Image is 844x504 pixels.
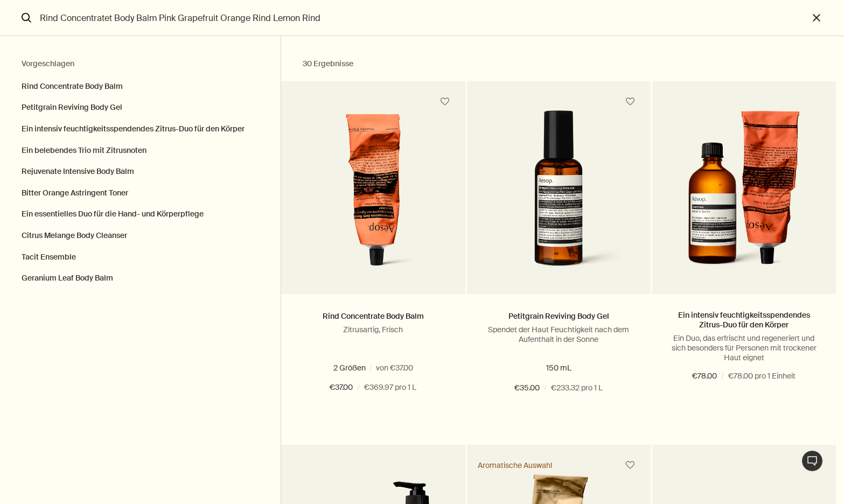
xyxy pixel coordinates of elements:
span: €369.97 pro 1 L [364,381,416,394]
button: Zum Wunschzettel hinzufügen [620,92,640,111]
a: Petitgrain Reviving Body Gel with pump [467,110,651,294]
h2: 30 Ergebnisse [303,58,690,71]
p: Zitrusartig, Frisch [297,325,449,334]
a: Rind Concentrate Body Balm in aluminium tube [281,110,465,294]
span: / [544,382,547,395]
span: €35.00 [514,382,540,395]
button: Zum Wunschzettel hinzufügen [620,456,640,475]
h2: Vorgeschlagen [22,58,259,71]
a: Rind Concentrate Body Balm in orange tube, alongside Breathless in an amber bottle [652,110,836,294]
span: €37.00 [330,381,353,394]
img: Rind Concentrate Body Balm in aluminium tube [301,110,446,278]
button: Live-Support Chat [801,450,823,472]
a: Ein intensiv feuchtigkeitsspendendes Zitrus-Duo für den Körper [668,310,820,330]
a: Rind Concentrate Body Balm [323,311,424,321]
p: Spendet der Haut Feuchtigkeit nach dem Aufenthalt in der Sonne [483,325,634,344]
span: / [357,381,360,394]
span: / [721,370,724,383]
span: 100 mL [334,363,365,373]
span: €78.00 [692,370,717,383]
span: 500 mL [386,363,418,373]
span: €78.00 pro 1 Einheit [728,370,796,383]
div: Aromatische Auswahl [478,460,552,470]
img: Rind Concentrate Body Balm in orange tube, alongside Breathless in an amber bottle [670,110,818,278]
a: Petitgrain Reviving Body Gel [508,311,609,321]
button: Zum Wunschzettel hinzufügen [435,92,455,111]
img: Petitgrain Reviving Body Gel with pump [486,110,631,278]
p: Ein Duo, das erfrischt und regeneriert und sich besonders für Personen mit trockener Haut eignet [668,333,820,362]
span: €233.32 pro 1 L [551,382,603,395]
